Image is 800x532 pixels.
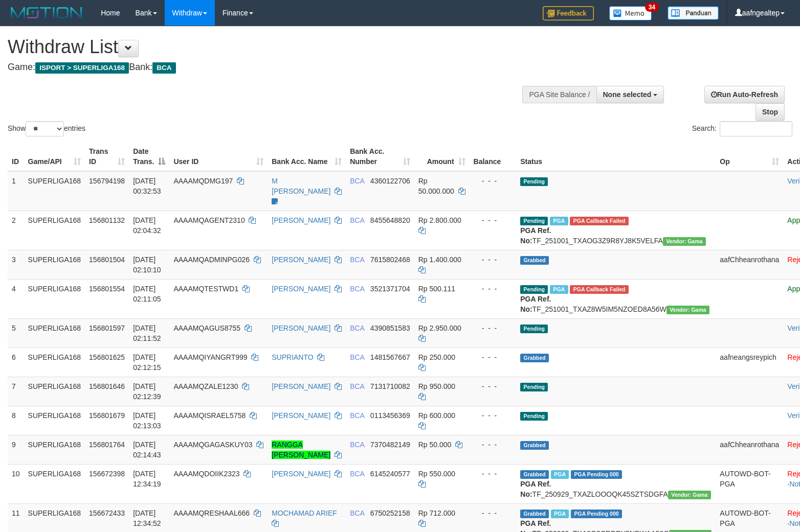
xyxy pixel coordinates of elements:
[133,441,161,459] span: [DATE] 02:14:43
[173,256,250,264] span: AAAAMQADMINPG026
[370,411,410,420] span: Copy 0113456369 to clipboard
[272,411,330,420] a: [PERSON_NAME]
[85,142,129,171] th: Trans ID: activate to sort column ascending
[666,306,709,314] span: Vendor URL: https://trx31.1velocity.biz
[418,353,455,361] span: Rp 250.000
[8,406,24,435] td: 8
[272,382,330,390] a: [PERSON_NAME]
[522,86,596,103] div: PGA Site Balance /
[8,5,85,20] img: MOTION_logo.png
[663,237,706,246] span: Vendor URL: https://trx31.1velocity.biz
[350,509,364,517] span: BCA
[350,285,364,293] span: BCA
[133,177,161,195] span: [DATE] 00:32:53
[516,279,716,318] td: TF_251001_TXAZ8W5IM5NZOED8A56W
[474,440,513,450] div: - - -
[370,324,410,332] span: Copy 4390851583 to clipboard
[89,441,125,449] span: 156801764
[570,217,628,225] span: PGA Error
[173,177,233,185] span: AAAAMQDMG197
[133,324,161,342] span: [DATE] 02:11:52
[169,142,268,171] th: User ID: activate to sort column ascending
[716,464,783,503] td: AUTOWD-BOT-PGA
[8,250,24,279] td: 3
[272,509,337,517] a: MOCHAMAD ARIEF
[370,353,410,361] span: Copy 1481567667 to clipboard
[418,324,461,332] span: Rp 2.950.000
[133,470,161,488] span: [DATE] 12:34:19
[24,406,85,435] td: SUPERLIGA168
[350,353,364,361] span: BCA
[418,470,455,478] span: Rp 550.000
[272,216,330,224] a: [PERSON_NAME]
[272,256,330,264] a: [PERSON_NAME]
[520,412,548,421] span: Pending
[350,382,364,390] span: BCA
[24,211,85,250] td: SUPERLIGA168
[550,217,568,225] span: Marked by aafnonsreyleab
[350,216,364,224] span: BCA
[520,295,551,313] b: PGA Ref. No:
[716,142,783,171] th: Op: activate to sort column ascending
[418,285,455,293] span: Rp 500.111
[89,177,125,185] span: 156794198
[418,441,452,449] span: Rp 50.000
[520,177,548,186] span: Pending
[272,324,330,332] a: [PERSON_NAME]
[520,325,548,333] span: Pending
[24,142,85,171] th: Game/API: activate to sort column ascending
[8,464,24,503] td: 10
[133,353,161,372] span: [DATE] 02:12:15
[520,256,549,265] span: Grabbed
[474,176,513,186] div: - - -
[89,509,125,517] span: 156672433
[8,435,24,464] td: 9
[668,491,711,499] span: Vendor URL: https://trx31.1velocity.biz
[370,470,410,478] span: Copy 6145240577 to clipboard
[129,142,169,171] th: Date Trans.: activate to sort column descending
[474,255,513,265] div: - - -
[520,354,549,362] span: Grabbed
[418,216,461,224] span: Rp 2.800.000
[35,62,129,74] span: ISPORT > SUPERLIGA168
[418,382,455,390] span: Rp 950.000
[520,480,551,498] b: PGA Ref. No:
[89,324,125,332] span: 156801597
[474,508,513,518] div: - - -
[609,6,652,20] img: Button%20Memo.svg
[24,348,85,377] td: SUPERLIGA168
[272,441,330,459] a: RANGGA [PERSON_NAME]
[173,285,238,293] span: AAAAMQTESTWD1
[133,411,161,430] span: [DATE] 02:13:03
[173,411,246,420] span: AAAAMQISRAEL5758
[571,510,622,518] span: PGA Pending
[173,470,239,478] span: AAAAMQDOIIK2323
[24,250,85,279] td: SUPERLIGA168
[133,382,161,401] span: [DATE] 02:12:39
[720,121,792,136] input: Search:
[418,177,454,195] span: Rp 50.000.000
[8,142,24,171] th: ID
[268,142,346,171] th: Bank Acc. Name: activate to sort column ascending
[26,121,64,136] select: Showentries
[24,464,85,503] td: SUPERLIGA168
[89,353,125,361] span: 156801625
[350,177,364,185] span: BCA
[543,6,594,20] img: Feedback.jpg
[8,211,24,250] td: 2
[8,171,24,211] td: 1
[8,37,523,57] h1: Withdraw List
[272,177,330,195] a: M [PERSON_NAME]
[668,6,719,20] img: panduan.png
[89,382,125,390] span: 156801646
[474,381,513,391] div: - - -
[346,142,414,171] th: Bank Acc. Number: activate to sort column ascending
[350,256,364,264] span: BCA
[692,121,792,136] label: Search:
[418,256,461,264] span: Rp 1.400.000
[474,323,513,333] div: - - -
[370,177,410,185] span: Copy 4360122706 to clipboard
[133,285,161,303] span: [DATE] 02:11:05
[596,86,664,103] button: None selected
[418,411,455,420] span: Rp 600.000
